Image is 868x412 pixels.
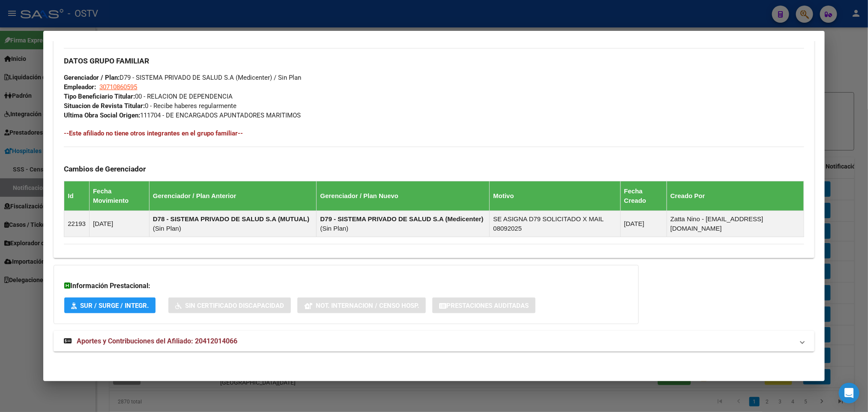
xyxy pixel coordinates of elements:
[620,211,667,237] td: [DATE]
[54,331,814,352] mat-expansion-panel-header: Aportes y Contribuciones del Afiliado: 20412014066
[64,111,140,119] strong: Ultima Obra Social Origen:
[320,215,483,223] strong: D79 - SISTEMA PRIVADO DE SALUD S.A (Medicenter)
[64,211,90,237] td: 22193
[64,281,628,291] h3: Información Prestacional:
[64,298,156,313] button: SUR / SURGE / INTEGR.
[185,302,284,310] span: Sin Certificado Discapacidad
[446,302,529,310] span: Prestaciones Auditadas
[64,74,301,81] span: D79 - SISTEMA PRIVADO DE SALUD S.A (Medicenter) / Sin Plan
[64,83,96,91] strong: Empleador:
[155,225,179,232] span: Sin Plan
[90,211,150,237] td: [DATE]
[620,181,667,211] th: Fecha Creado
[322,225,346,232] span: Sin Plan
[839,383,859,403] div: Open Intercom Messenger
[297,298,426,313] button: Not. Internacion / Censo Hosp.
[90,181,150,211] th: Fecha Movimiento
[64,111,301,119] span: 111704 - DE ENCARGADOS APUNTADORES MARITIMOS
[64,102,236,110] span: 0 - Recibe haberes regularmente
[149,211,317,237] td: ( )
[64,181,90,211] th: Id
[64,74,120,81] strong: Gerenciador / Plan:
[490,211,620,237] td: SE ASIGNA D79 SOLICITADO X MAIL 08092025
[64,56,804,66] h3: DATOS GRUPO FAMILIAR
[432,298,536,313] button: Prestaciones Auditadas
[317,181,490,211] th: Gerenciador / Plan Nuevo
[149,181,317,211] th: Gerenciador / Plan Anterior
[316,302,419,310] span: Not. Internacion / Censo Hosp.
[667,181,804,211] th: Creado Por
[667,211,804,237] td: Zatta Nino - [EMAIL_ADDRESS][DOMAIN_NAME]
[168,298,291,313] button: Sin Certificado Discapacidad
[77,337,237,345] span: Aportes y Contribuciones del Afiliado: 20412014066
[64,93,135,100] strong: Tipo Beneficiario Titular:
[64,93,233,100] span: 00 - RELACION DE DEPENDENCIA
[317,211,490,237] td: ( )
[153,215,309,223] strong: D78 - SISTEMA PRIVADO DE SALUD S.A (MUTUAL)
[490,181,620,211] th: Motivo
[64,102,145,110] strong: Situacion de Revista Titular:
[64,129,804,138] h4: --Este afiliado no tiene otros integrantes en el grupo familiar--
[64,164,804,174] h3: Cambios de Gerenciador
[99,83,137,91] span: 30710860595
[80,302,149,310] span: SUR / SURGE / INTEGR.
